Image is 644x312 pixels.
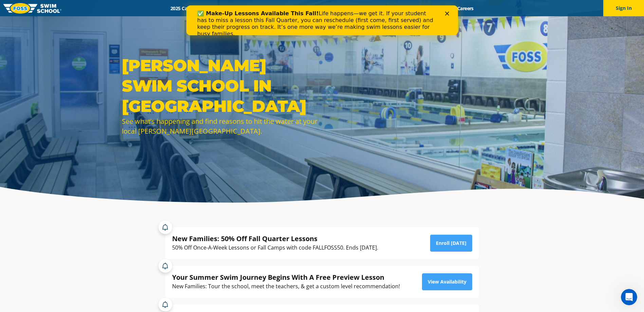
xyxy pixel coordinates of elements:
[172,234,378,243] div: New Families: 50% Off Fall Quarter Lessons
[165,5,207,12] a: 2025 Calendar
[295,5,358,12] a: About [PERSON_NAME]
[122,55,319,116] h1: [PERSON_NAME] Swim School in [GEOGRAPHIC_DATA]
[207,5,236,12] a: Schools
[172,243,378,252] div: 50% Off Once-A-Week Lessons or Fall Camps with code FALLFOSS50. Ends [DATE].
[430,235,472,252] a: Enroll [DATE]
[358,5,430,12] a: Swim Like [PERSON_NAME]
[11,5,132,11] b: ✅ Make-Up Lessons Available This Fall!
[3,3,61,14] img: FOSS Swim School Logo
[430,5,451,12] a: Blog
[122,116,319,136] div: See what’s happening and find reasons to hit the water at your local [PERSON_NAME][GEOGRAPHIC_DATA].
[11,5,250,32] div: Life happens—we get it. If your student has to miss a lesson this Fall Quarter, you can reschedul...
[422,273,472,290] a: View Availability
[451,5,479,12] a: Careers
[259,6,265,10] div: Close
[621,289,637,305] iframe: Intercom live chat
[172,282,400,291] div: New Families: Tour the school, meet the teachers, & get a custom level recommendation!
[172,273,400,282] div: Your Summer Swim Journey Begins With A Free Preview Lesson
[236,5,295,12] a: Swim Path® Program
[186,5,458,35] iframe: Intercom live chat banner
